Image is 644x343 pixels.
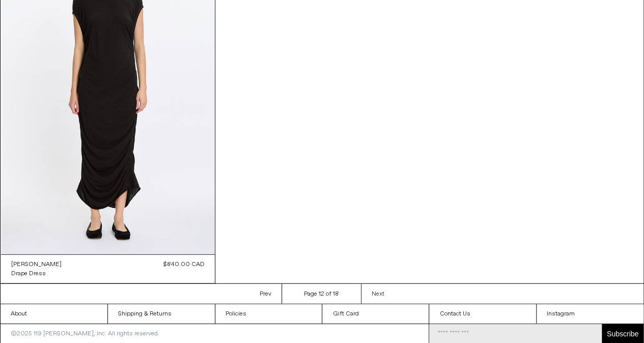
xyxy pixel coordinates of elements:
div: $840.00 CAD [163,260,205,269]
a: Policies [215,304,322,324]
span: Prev [260,290,271,298]
a: Instagram [537,304,643,324]
a: Contact Us [429,304,536,324]
a: Next [361,284,395,304]
li: Page 12 of 18 [284,284,359,304]
div: [PERSON_NAME] [11,260,62,269]
a: Shipping & Returns [108,304,215,324]
span: Next [372,290,384,298]
a: Gift Card [322,304,429,324]
a: Drape Dress [11,269,62,278]
a: About [1,304,107,324]
div: Drape Dress [11,270,46,278]
a: [PERSON_NAME] [11,260,62,269]
a: Prev [249,284,282,304]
